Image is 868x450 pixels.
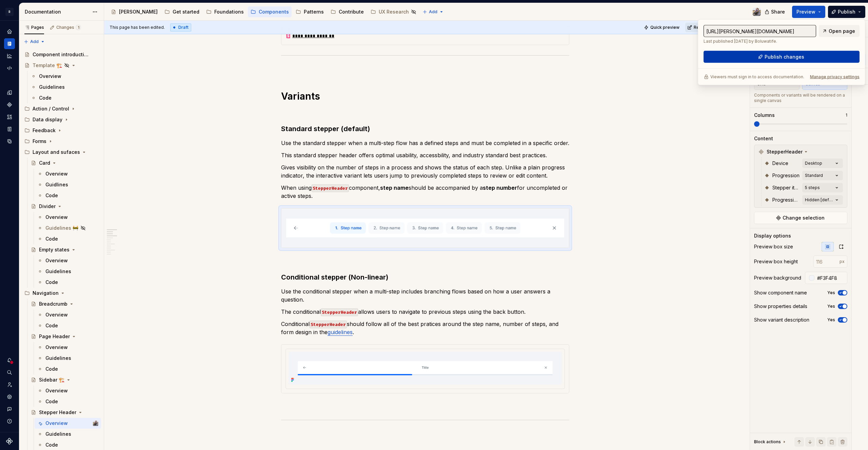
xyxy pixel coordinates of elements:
div: Code [45,366,58,372]
span: Change selection [783,214,825,221]
div: Layout and sufaces [22,147,101,158]
input: Auto [814,272,847,284]
div: Changes [56,25,81,30]
p: Viewers must sign in to access documentation. [710,74,804,80]
a: Design tokens [4,87,15,98]
p: Use the standard stepper when a multi-step flow has a defined steps and must be completed in a sp... [281,139,569,147]
img: Ian [753,8,761,16]
div: Overview [45,311,68,318]
div: [PERSON_NAME] [119,8,158,15]
button: Share [761,6,789,18]
div: Overview [45,214,68,221]
span: Open page [829,28,855,35]
div: Action / Control [33,105,69,112]
a: Code [35,190,101,201]
button: Manage privacy settings [810,74,860,80]
div: Overview [45,387,68,394]
div: Content [754,135,773,142]
h1: Variants [281,90,569,102]
div: Analytics [4,50,15,61]
span: Publish changes [765,54,804,60]
h3: Standard stepper (default) [281,124,569,134]
h3: Conditional stepper (Non-linear) [281,272,569,282]
div: Components [259,8,289,15]
button: Request review [685,23,729,32]
div: Overview [39,73,61,80]
a: Guidlines [35,179,101,190]
a: Code automation [4,63,15,74]
div: Empty states [39,246,70,253]
div: Guidelines 🚧 [45,225,78,231]
div: 5 steps [805,185,820,190]
a: Code [35,277,101,288]
a: Guidelines [35,429,101,439]
p: 1 [846,112,847,118]
label: Yes [827,304,835,309]
a: Guidelines [35,266,101,277]
div: Code [45,192,58,199]
div: Divider [39,203,56,210]
p: This standard stepper header offers optimal usability, accessbility, and industry standard best p... [281,151,569,159]
div: Page Header [39,333,70,340]
div: Show component name [754,289,807,296]
a: Card [28,158,101,168]
div: Data display [22,114,101,125]
a: Get started [162,6,202,17]
div: UX Research [379,8,409,15]
a: Contribute [328,6,367,17]
div: Preview box height [754,258,798,265]
button: Publish [828,6,865,18]
a: Overview [35,342,101,353]
p: Use the conditional stepper when a multi-step includes branching flows based on how a user answer... [281,287,569,304]
p: px [840,259,845,264]
button: Search ⌘K [4,367,15,378]
div: Guidlines [45,181,68,188]
div: Feedback [33,127,56,134]
code: StepperHeader [310,321,347,328]
a: [PERSON_NAME] [108,6,160,17]
a: Settings [4,391,15,402]
div: Forms [22,136,101,147]
span: Share [771,8,785,15]
a: Breadcrumb [28,299,101,309]
a: Components [4,99,15,110]
span: Progression [772,172,800,179]
div: Preview box size [754,243,793,250]
strong: step name [380,184,409,191]
div: Overview [45,170,68,177]
a: Guidelines [28,82,101,93]
div: Layout and sufaces [33,149,80,156]
span: Publish [838,8,855,15]
strong: step number [483,184,517,191]
label: Yes [827,290,835,295]
a: Code [35,320,101,331]
div: Show properties details [754,303,807,310]
a: Stepper Header [28,407,101,418]
div: Guidelines [45,268,71,275]
div: Feedback [22,125,101,136]
div: Navigation [33,290,59,296]
span: StepperHeader [767,148,803,155]
div: Contribute [339,8,364,15]
span: Quick preview [650,25,679,30]
a: Storybook stories [4,124,15,135]
span: Progression (%) [772,197,800,203]
a: Components [248,6,292,17]
a: Overview [28,71,101,82]
div: Get started [173,8,199,15]
button: Standard [802,171,843,180]
a: Documentation [4,38,15,49]
div: Documentation [25,8,89,15]
a: Overview [35,309,101,320]
div: Overview [45,344,68,351]
div: Guidelines [39,84,65,90]
button: Add [420,7,446,17]
svg: Supernova Logo [6,438,13,445]
span: Add [429,9,437,15]
a: Patterns [293,6,327,17]
div: Block actions [754,437,787,447]
div: Patterns [304,8,324,15]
